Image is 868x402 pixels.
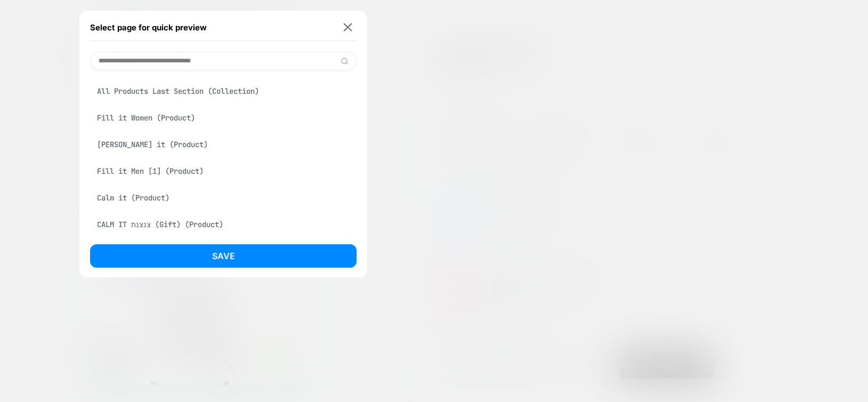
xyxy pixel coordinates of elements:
[90,108,356,128] div: Fill it Women (Product)
[90,134,356,155] div: [PERSON_NAME] it (Product)
[90,214,356,235] div: CALM IT צנצנת (Gift) (Product)
[87,239,112,260] span: ישראל | ILS ₪
[77,184,119,195] a: לפני & אחרי
[90,188,356,208] div: Calm it (Product)
[16,239,58,250] a: הסיפור שלנו
[90,22,207,33] span: Select page for quick preview
[10,138,21,182] summary: Menu
[31,152,42,167] a: EN
[58,239,87,250] a: צור קשר
[90,244,356,268] button: Save
[16,205,195,237] a: Fill it Vitamins
[90,161,356,181] div: Fill it Men [1] (Product)
[163,303,195,335] img: 4_260b7fbc-cbab-4c82-b1c1-835e4ab41c0f.png
[90,81,356,101] div: All Products Last Section (Collection)
[340,57,348,65] img: edit
[16,184,45,205] span: המוצרים שלנו
[16,184,77,205] summary: המוצרים שלנו
[16,205,80,232] img: Fill it Vitamins
[344,23,352,31] img: close
[87,239,151,260] summary: ישראל | ILS ₪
